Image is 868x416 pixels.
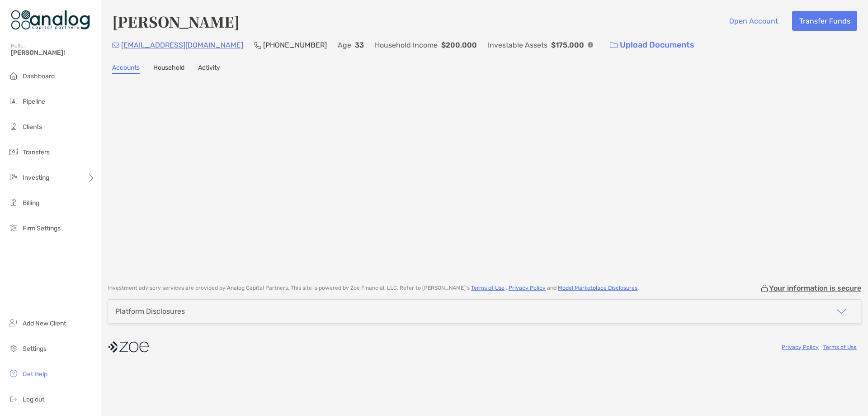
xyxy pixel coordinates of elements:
[8,70,19,81] img: dashboard icon
[8,368,19,379] img: get-help icon
[8,146,19,157] img: transfers icon
[792,11,857,31] button: Transfer Funds
[769,284,861,292] p: Your information is secure
[263,39,327,51] p: [PHONE_NUMBER]
[23,174,49,182] span: Investing
[23,123,42,131] span: Clients
[441,39,477,51] p: $200,000
[23,199,39,207] span: Billing
[254,42,261,49] img: Phone Icon
[8,121,19,132] img: clients icon
[355,39,364,51] p: 33
[8,172,19,182] img: investing icon
[121,39,243,51] p: [EMAIL_ADDRESS][DOMAIN_NAME]
[11,4,90,36] img: Zoe Logo
[588,42,593,48] img: Info Icon
[836,306,847,317] img: icon arrow
[604,35,700,55] a: Upload Documents
[23,396,44,403] span: Log out
[8,222,19,233] img: firm-settings icon
[11,49,95,57] span: [PERSON_NAME]!
[108,285,639,292] p: Investment advisory services are provided by Analog Capital Partners . This site is powered by Zo...
[823,344,857,350] a: Terms of Use
[198,64,220,74] a: Activity
[471,285,505,291] a: Terms of Use
[8,317,19,328] img: add_new_client icon
[108,337,149,357] img: company logo
[112,11,240,32] h4: [PERSON_NAME]
[488,39,547,51] p: Investable Assets
[23,98,45,105] span: Pipeline
[610,42,618,48] img: button icon
[338,39,351,51] p: Age
[782,344,819,350] a: Privacy Policy
[23,320,66,327] span: Add New Client
[115,307,185,316] div: Platform Disclosures
[23,370,47,378] span: Get Help
[112,43,119,48] img: Email Icon
[722,11,785,31] button: Open Account
[112,64,140,74] a: Accounts
[8,96,19,106] img: pipeline icon
[8,393,19,404] img: logout icon
[23,225,61,232] span: Firm Settings
[509,285,546,291] a: Privacy Policy
[551,39,584,51] p: $175,000
[375,39,438,51] p: Household Income
[558,285,637,291] a: Model Marketplace Disclosures
[153,64,184,74] a: Household
[23,72,55,80] span: Dashboard
[23,148,50,156] span: Transfers
[8,343,19,354] img: settings icon
[23,345,47,353] span: Settings
[8,197,19,208] img: billing icon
